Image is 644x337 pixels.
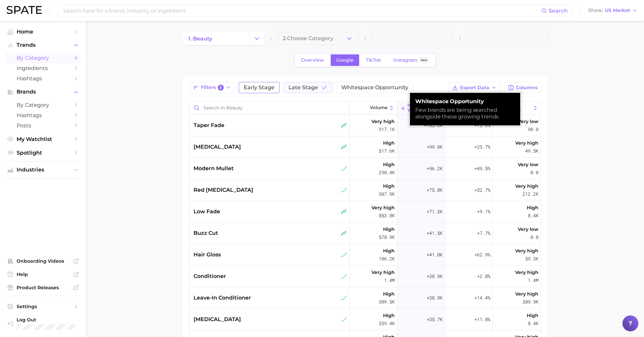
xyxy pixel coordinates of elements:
span: +41.0k [427,251,443,259]
span: 8.4k [528,212,538,220]
span: 49.5k [525,147,538,155]
span: 307.9k [379,190,395,198]
img: sustained riser [341,187,347,193]
span: TikTok [366,57,381,63]
span: 1.4m [384,276,395,284]
span: Help [17,271,70,277]
img: sustained riser [341,252,347,258]
span: 8.4k [528,319,538,327]
button: Brands [5,87,81,97]
span: +41.5k [427,229,443,237]
span: buzz cut [194,229,218,237]
a: Hashtags [5,110,81,120]
span: [MEDICAL_DATA] [194,143,241,151]
span: Settings [17,303,70,309]
span: +7.7% [477,229,490,237]
span: Very high [371,117,395,125]
span: Home [17,29,70,35]
span: 309.5k [379,298,395,306]
span: Spotlight [17,150,70,156]
button: low fadeseasonal riserVery high853.8k+71.3k+9.1%High8.4k [190,201,541,223]
a: Log out. Currently logged in with e-mail sameera.polavar@gmail.com. [5,315,81,332]
span: Industries [17,167,70,173]
span: High [383,290,395,298]
a: by Category [5,53,81,63]
span: +38.9k [427,272,443,280]
span: Very low [518,225,538,233]
span: hair gloss [194,251,221,259]
input: Search in beauty [190,101,349,114]
button: leave-in conditionersustained riserHigh309.5k+38.9k+14.4%Very high389.9k [190,287,541,309]
span: Very low [518,161,538,168]
button: Export Data [448,82,500,93]
span: +75.8k [427,186,443,194]
span: 0.0 [530,233,538,241]
span: Onboarding Videos [17,258,70,264]
span: US Market [605,9,630,12]
button: 2.Choose Category [277,32,359,45]
span: Very high [515,247,538,255]
span: increase YoY [407,102,435,113]
a: Onboarding Videos [5,256,81,266]
button: hair glosssustained riserHigh106.2k+41.0k+62.9%Very high59.3k [190,244,541,266]
button: Change Category [250,32,264,45]
button: ShowUS Market [587,6,639,15]
a: Ingredients [5,63,81,73]
a: Spotlight [5,148,81,158]
button: conditionersustained riserVery high1.4m+38.9k+2.8%Very high1.4m [190,266,541,287]
span: Very high [515,182,538,190]
span: Show [588,9,603,12]
span: Very low [518,117,538,125]
span: Export Data [460,85,489,91]
span: Volume [370,105,387,110]
span: Product Releases [17,285,70,291]
span: Whitespace Opportunity [341,85,408,90]
span: conditioner [194,272,226,280]
a: InstagramBeta [388,54,435,66]
a: 1. beauty [183,32,250,45]
a: Product Releases [5,283,81,293]
a: My Watchlist [5,134,81,144]
span: My Watchlist [17,136,70,142]
span: 517.6k [379,147,395,155]
span: Late Stage [288,85,318,90]
span: Search [549,8,568,14]
a: Home [5,27,81,37]
span: Very high [515,268,538,276]
span: Beta [421,57,427,63]
span: 339.4k [379,319,395,327]
strong: Whitespace Opportunity [415,98,515,105]
span: Instagram [393,57,418,63]
a: Overview [295,54,330,66]
span: Very high [515,290,538,298]
a: Posts [5,120,81,131]
span: Early Stage [244,85,275,90]
a: Google [331,54,359,66]
span: High [383,139,395,147]
span: by Category [17,55,70,61]
span: +11.8% [474,315,490,323]
span: +99.0k [427,143,443,151]
button: [MEDICAL_DATA]sustained riserHigh339.4k+35.7k+11.8%High8.4k [190,309,541,330]
span: Ingredients [17,65,70,71]
img: seasonal riser [341,209,347,215]
span: [MEDICAL_DATA] [194,315,241,323]
span: +62.9% [474,251,490,259]
button: Filters5 [189,82,235,93]
span: +71.3k [427,208,443,216]
span: +23.7% [474,143,490,151]
span: +9.1% [477,208,490,216]
span: 853.8k [379,212,395,220]
img: SPATE [7,6,42,14]
span: 1.4m [528,276,538,284]
span: High [383,247,395,255]
span: 290.4k [379,168,395,176]
span: Log Out [17,317,84,323]
span: High [383,161,395,168]
span: Hashtags [17,112,70,118]
button: increase YoY [397,101,445,114]
img: seasonal riser [341,231,347,236]
span: Very high [371,268,395,276]
button: [MEDICAL_DATA]seasonal riserHigh517.6k+99.0k+23.7%Very high49.5k [190,136,541,158]
img: seasonal riser [341,123,347,128]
